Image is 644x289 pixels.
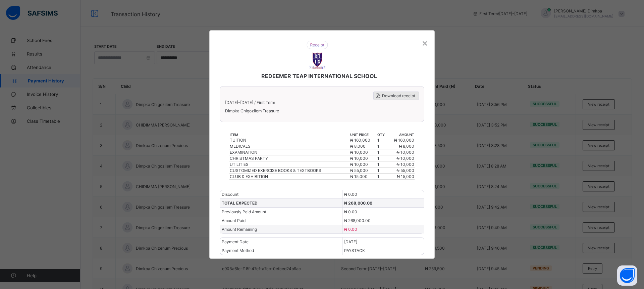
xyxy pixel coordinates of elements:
img: receipt.26f346b57495a98c98ef9b0bc63aa4d8.svg [307,41,328,49]
span: Amount Remaining [222,227,257,232]
span: ₦ 10,000 [350,156,368,161]
div: UTILITIES [230,162,350,167]
th: amount [387,132,415,137]
span: ₦ 0.00 [344,192,357,197]
th: qty [377,132,387,137]
span: ₦ 15,000 [350,174,368,179]
div: × [422,37,428,48]
span: ₦ 8,000 [399,144,414,149]
span: ₦ 268,000.00 [344,218,371,223]
span: ₦ 10,000 [350,162,368,167]
span: [DATE]-[DATE] / First Term [225,100,275,105]
span: PAYSTACK [344,248,365,253]
span: ₦ 268,000.00 [344,201,372,206]
span: ₦ 160,000 [394,138,414,143]
div: CLUB & EXHIBITION [230,174,350,179]
span: Previously Paid Amount [222,209,266,214]
span: Discount [222,192,238,197]
span: Payment Date [222,239,249,244]
span: REDEEMER TEAP INTERNATIONAL SCHOOL [261,73,377,79]
button: Open asap [617,265,637,286]
div: CUSTOMIZED EXERCISE BOOKS & TEXTBOOKS [230,168,350,173]
div: EXAMINATION [230,150,350,155]
td: 1 [377,137,387,143]
span: TOTAL EXPECTED [222,201,258,206]
span: Dimpka Chigozilem Treasure [225,108,419,113]
td: 1 [377,143,387,149]
span: ₦ 8,000 [350,144,366,149]
span: ₦ 55,000 [396,168,414,173]
span: ₦ 10,000 [396,162,414,167]
span: ₦ 160,000 [350,138,370,143]
span: ₦ 10,000 [396,150,414,155]
span: Download receipt [382,93,415,98]
span: Amount Paid [222,218,246,223]
td: 1 [377,161,387,168]
span: ₦ 10,000 [350,150,368,155]
td: 1 [377,174,387,180]
div: CHRISTMAS PARTY [230,156,350,161]
span: [DATE] [344,239,357,244]
span: ₦ 55,000 [350,168,368,173]
span: ₦ 0.00 [344,209,357,214]
span: ₦ 15,000 [397,174,414,179]
span: ₦ 10,000 [396,156,414,161]
div: TUITION [230,138,350,143]
td: 1 [377,155,387,161]
td: 1 [377,149,387,155]
th: unit price [350,132,377,137]
div: MEDICALS [230,144,350,149]
span: ₦ 0.00 [344,227,357,232]
td: 1 [377,168,387,174]
span: Payment Method [222,248,254,253]
th: item [229,132,350,137]
img: REDEEMER TEAP INTERNATIONAL SCHOOL [309,52,326,69]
